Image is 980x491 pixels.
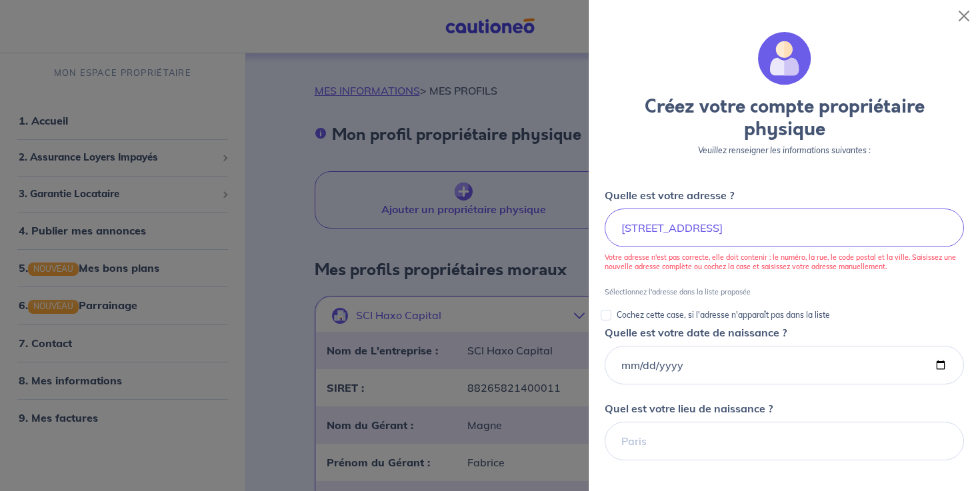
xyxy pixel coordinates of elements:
[605,187,734,203] p: Quelle est votre adresse ?
[605,252,964,271] p: Votre adresse n'est pas correcte, elle doit contenir : le numéro, la rue, le code postal et la vi...
[605,400,773,416] p: Quel est votre lieu de naissance ?
[698,145,871,155] em: Veuillez renseigner les informations suivantes :
[605,287,751,296] p: Sélectionnez l'adresse dans la liste proposée
[605,209,964,247] input: 11 rue de la liberté 75000 Paris
[605,422,964,460] input: Paris
[605,346,964,384] input: 01/01/1980
[758,32,811,85] img: illu_account.svg
[953,5,975,27] button: Close
[605,96,964,141] h3: Créez votre compte propriétaire physique
[605,324,787,340] p: Quelle est votre date de naissance ?
[617,307,830,323] p: Cochez cette case, si l'adresse n'apparaît pas dans la liste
